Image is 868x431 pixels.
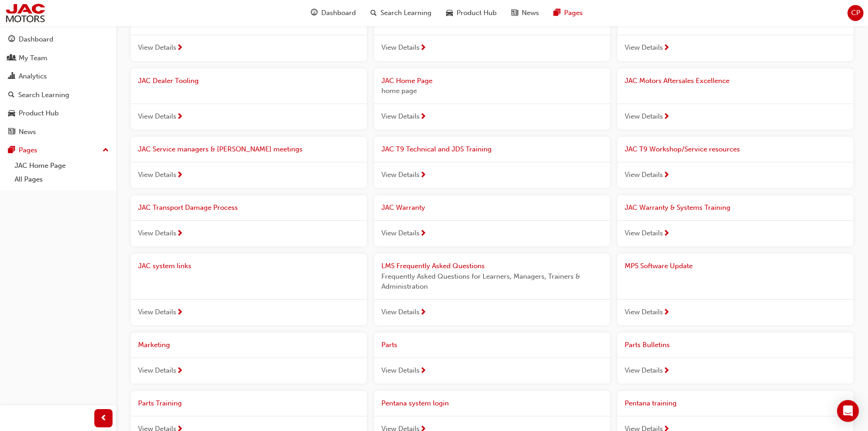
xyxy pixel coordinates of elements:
[381,341,397,349] span: Parts
[321,8,356,18] span: Dashboard
[8,36,15,44] span: guage-icon
[625,111,663,122] span: View Details
[374,68,610,130] a: JAC Home Pagehome pageView Details
[663,309,670,317] span: next-icon
[4,105,113,122] a: Product Hub
[381,307,420,317] span: View Details
[374,332,610,384] a: PartsView Details
[420,230,426,238] span: next-icon
[837,400,859,422] div: Open Intercom Messenger
[381,170,420,180] span: View Details
[138,111,176,122] span: View Details
[5,3,46,23] img: jac-portal
[138,365,176,376] span: View Details
[625,262,693,270] span: MP5 Software Update
[8,73,15,81] span: chart-icon
[625,145,740,153] span: JAC T9 Workshop/Service resources
[851,8,860,18] span: CP
[847,5,863,21] button: CP
[138,262,191,270] span: JAC system links
[617,137,853,188] a: JAC T9 Workshop/Service resourcesView Details
[554,7,560,19] span: pages-icon
[663,44,670,52] span: next-icon
[625,228,663,239] span: View Details
[625,203,730,212] span: JAC Warranty & Systems Training
[370,7,377,19] span: search-icon
[19,71,47,82] div: Analytics
[381,262,485,270] span: LMS Frequently Asked Questions
[663,230,670,238] span: next-icon
[4,124,113,140] a: News
[131,137,367,188] a: JAC Service managers & [PERSON_NAME] meetingsView Details
[381,18,462,26] span: Aftersales Online Training
[420,367,426,375] span: next-icon
[504,4,546,22] a: news-iconNews
[138,307,176,317] span: View Details
[522,8,539,18] span: News
[311,7,318,19] span: guage-icon
[511,7,518,19] span: news-icon
[617,195,853,246] a: JAC Warranty & Systems TrainingView Details
[381,77,432,85] span: JAC Home Page
[4,31,113,48] a: Dashboard
[420,44,426,52] span: next-icon
[625,341,670,349] span: Parts Bulletins
[381,111,420,122] span: View Details
[381,42,420,53] span: View Details
[303,4,363,22] a: guage-iconDashboard
[8,146,15,155] span: pages-icon
[374,254,610,325] a: LMS Frequently Asked QuestionsFrequently Asked Questions for Learners, Managers, Trainers & Admin...
[617,68,853,130] a: JAC Motors Aftersales ExcellenceView Details
[19,53,47,63] div: My Team
[4,142,113,159] button: Pages
[103,145,109,156] span: up-icon
[663,367,670,375] span: next-icon
[176,230,183,238] span: next-icon
[625,42,663,53] span: View Details
[663,113,670,121] span: next-icon
[625,77,729,85] span: JAC Motors Aftersales Excellence
[138,77,199,85] span: JAC Dealer Tooling
[8,91,15,99] span: search-icon
[564,8,583,18] span: Pages
[374,137,610,188] a: JAC T9 Technical and JDS TrainingView Details
[176,367,183,375] span: next-icon
[420,309,426,317] span: next-icon
[381,86,603,96] span: home page
[11,172,113,187] a: All Pages
[446,7,453,19] span: car-icon
[625,399,677,407] span: Pentana training
[8,109,15,118] span: car-icon
[625,18,745,26] span: Customer Vehicle Handover Checklist
[176,44,183,52] span: next-icon
[363,4,439,22] a: search-iconSearch Learning
[176,171,183,180] span: next-icon
[19,127,36,137] div: News
[19,145,37,156] div: Pages
[374,10,610,61] a: Aftersales Online TrainingView Details
[8,54,15,62] span: people-icon
[138,18,195,26] span: Aftersales Bulletin
[8,128,15,136] span: news-icon
[138,170,176,180] span: View Details
[131,68,367,130] a: JAC Dealer ToolingView Details
[138,203,238,212] span: JAC Transport Damage Process
[381,271,603,292] span: Frequently Asked Questions for Learners, Managers, Trainers & Administration
[617,254,853,325] a: MP5 Software UpdateView Details
[625,170,663,180] span: View Details
[439,4,504,22] a: car-iconProduct Hub
[19,34,53,45] div: Dashboard
[420,113,426,121] span: next-icon
[380,8,431,18] span: Search Learning
[625,307,663,317] span: View Details
[11,159,113,173] a: JAC Home Page
[4,87,113,104] a: Search Learning
[131,10,367,61] a: Aftersales BulletinView Details
[19,108,59,119] div: Product Hub
[138,42,176,53] span: View Details
[381,228,420,239] span: View Details
[4,68,113,85] a: Analytics
[617,10,853,61] a: Customer Vehicle Handover ChecklistView Details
